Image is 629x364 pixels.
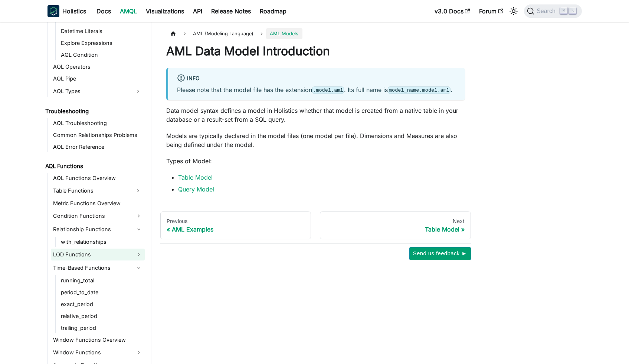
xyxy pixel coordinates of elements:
a: Roadmap [255,5,291,17]
a: AQL Operators [51,62,145,72]
a: exact_period [59,299,145,309]
a: Window Functions [51,347,145,358]
img: Holistics [47,5,59,17]
a: Table Model [178,174,213,181]
span: Send us feedback ► [413,249,467,258]
a: LOD Functions [51,249,145,260]
b: Holistics [62,7,86,16]
a: relative_period [59,311,145,321]
button: Expand sidebar category 'Table Functions' [131,185,145,197]
span: AML Models [266,28,302,39]
p: Data model syntax defines a model in Holistics whether that model is created from a native table ... [166,106,465,124]
a: AQL Functions Overview [51,173,145,183]
button: Switch between dark and light mode (currently light mode) [508,5,520,17]
a: HolisticsHolistics [47,5,86,17]
a: Metric Functions Overview [51,198,145,209]
a: with_relationships [59,237,145,247]
kbd: K [569,7,576,14]
a: NextTable Model [320,211,471,240]
a: period_to_date [59,287,145,298]
code: model_name.model.aml [388,86,450,94]
button: Send us feedback ► [409,247,471,260]
span: AML (Modeling Language) [189,28,257,39]
nav: Docs pages [160,211,471,240]
a: AQL Pipe [51,73,145,84]
a: Relationship Functions [51,223,145,235]
a: Troubleshooting [43,106,145,117]
a: AQL Error Reference [51,142,145,152]
a: running_total [59,275,145,286]
a: API [189,5,207,17]
a: Common Relationships Problems [51,130,145,140]
a: AQL Types [51,85,131,97]
p: Please note that the model file has the extension . Its full name is . [177,85,456,94]
div: AML Examples [167,226,305,233]
a: PreviousAML Examples [160,211,311,240]
a: AQL Condition [59,50,145,60]
a: Window Functions Overview [51,335,145,345]
nav: Breadcrumbs [166,28,465,39]
div: Table Model [326,226,465,233]
button: Search (Command+K) [524,4,582,18]
a: AQL Functions [43,161,145,171]
a: Visualizations [141,5,189,17]
a: v3.0 Docs [430,5,475,17]
a: Query Model [178,186,214,193]
a: AQL Troubleshooting [51,118,145,128]
a: AMQL [115,5,141,17]
a: Docs [92,5,115,17]
code: .model.aml [312,86,344,94]
p: Types of Model: [166,157,465,165]
nav: Docs sidebar [40,22,151,364]
p: Models are typically declared in the model files (one model per file). Dimensions and Measures ar... [166,131,465,149]
a: Table Functions [51,185,131,197]
kbd: ⌘ [560,7,567,14]
h1: AML Data Model Introduction [166,44,465,59]
a: Time-Based Functions [51,262,145,274]
div: Previous [167,218,305,224]
button: Expand sidebar category 'AQL Types' [131,85,145,97]
span: Search [534,8,560,14]
a: Home page [166,28,180,39]
a: trailing_period [59,323,145,333]
a: Condition Functions [51,210,145,222]
a: Forum [475,5,508,17]
a: Release Notes [207,5,255,17]
a: Explore Expressions [59,38,145,48]
div: info [177,74,456,83]
a: Datetime Literals [59,26,145,36]
div: Next [326,218,465,224]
